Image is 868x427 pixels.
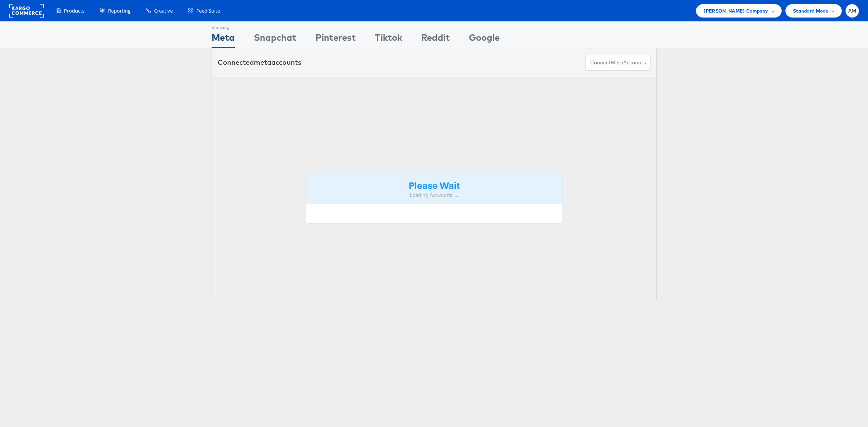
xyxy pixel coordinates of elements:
span: [PERSON_NAME] Company [704,7,768,15]
div: Snapchat [254,31,296,48]
strong: Please Wait [409,179,460,191]
div: Connected accounts [218,58,301,67]
div: Loading Accounts .... [311,192,557,199]
span: meta [611,59,623,66]
span: Products [64,7,84,14]
div: Pinterest [315,31,356,48]
span: Standard Mode [793,7,828,15]
button: ConnectmetaAccounts [585,54,651,71]
div: Reddit [421,31,450,48]
span: Creative [154,7,173,14]
span: meta [254,58,271,67]
div: Meta [212,31,235,48]
span: Feed Suite [196,7,220,14]
div: Google [469,31,500,48]
span: AM [848,8,857,13]
span: Reporting [108,7,131,14]
div: Tiktok [375,31,402,48]
div: Showing [212,22,235,31]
